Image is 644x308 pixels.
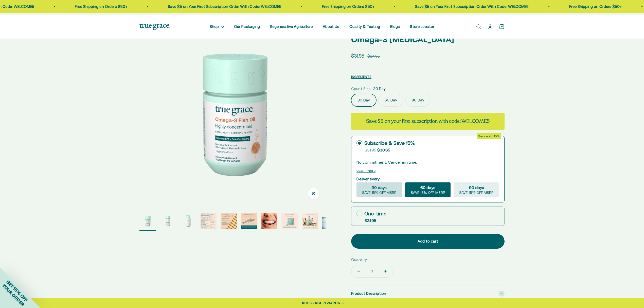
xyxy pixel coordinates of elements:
img: Omega-3 Fish Oil for Brain, Heart, and Immune Health* Sustainably sourced, wild-caught Alaskan fi... [139,19,327,207]
span: INGREDIENTS [351,75,371,79]
a: Free Shipping on Orders $50+ [564,4,617,9]
span: 30 Day [373,86,386,92]
button: Go to item 5 [221,213,237,231]
div: TRUE GRACE REWARDS [300,300,340,306]
button: Go to item 2 [160,213,176,231]
img: We source our fish oil from Alaskan Pollock that have been freshly caught for human consumption i... [200,213,217,229]
strong: Save $5 on your first subscription with code: WELCOME5 [366,118,489,125]
a: About Us [323,24,339,29]
img: - Sustainably sourced, wild-caught Alaskan fish - Provides 1400 mg of the essential fatty Acids E... [221,213,237,229]
button: Go to item 6 [241,213,257,231]
img: Omega-3 Fish Oil [160,213,176,229]
button: Go to item 10 [322,217,338,231]
img: Omega-3 Fish Oil [180,213,196,229]
button: Increase quantity [378,265,393,277]
button: Go to item 9 [302,213,318,231]
button: Go to item 1 [139,213,156,231]
span: GET 15% OFF [5,279,29,303]
legend: Count Size: [351,86,371,92]
sale-price: $31.95 [351,52,364,60]
a: Store Locator [410,24,434,29]
div: Add to cart [361,238,494,244]
button: Go to item 4 [200,213,217,231]
img: When you opt for our refill pouches instead of buying a whole new bottle every time you buy suppl... [281,213,298,229]
p: Omega-3 [MEDICAL_DATA] [351,33,505,46]
span: YOUR ORDER [1,283,25,307]
a: Quality & Testing [349,24,380,29]
summary: Shop [210,24,224,30]
button: Decrease quantity [351,265,366,277]
span: Product Description [351,290,386,297]
img: Alaskan Pollock live a short life and do not bio-accumulate heavy metals and toxins the way older... [261,213,277,229]
button: Add to cart [351,234,505,249]
img: Omega-3 Fish Oil for Brain, Heart, and Immune Health* Sustainably sourced, wild-caught Alaskan fi... [139,213,156,229]
button: Go to item 8 [281,213,298,231]
img: Our full product line provides a robust and comprehensive offering for a true foundation of healt... [302,213,318,229]
a: Blogs [390,24,400,29]
a: Our Packaging [234,24,260,29]
p: Save $5 on Your First Subscription Order With Code: WELCOME5 [410,4,524,10]
button: Go to item 3 [180,213,196,231]
compare-at-price: $34.95 [367,53,380,59]
a: Regenerative Agriculture [270,24,313,29]
button: Go to item 7 [261,213,277,231]
img: Our fish oil is traceable back to the specific fishery it came form, so you can check that it mee... [241,213,257,229]
summary: Product Description [351,285,505,302]
button: INGREDIENTS [351,74,371,80]
a: Free Shipping on Orders $50+ [70,4,122,9]
p: Save $5 on Your First Subscription Order With Code: WELCOME5 [163,4,277,10]
label: Quantity: [351,257,368,263]
a: Free Shipping on Orders $50+ [317,4,370,9]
